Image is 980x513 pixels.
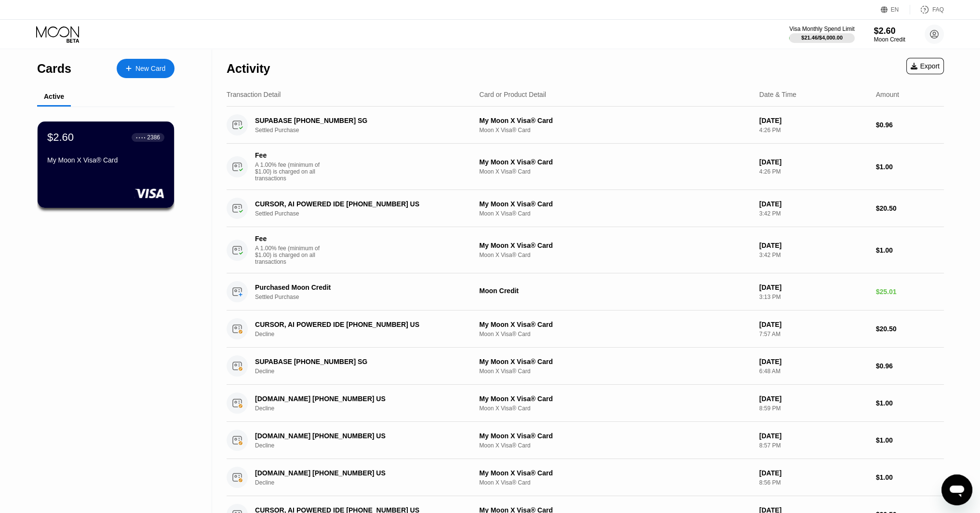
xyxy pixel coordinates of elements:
div: 4:26 PM [759,127,868,134]
div: My Moon X Visa® Card [479,358,752,365]
div: [DATE] [759,283,868,291]
iframe: Кнопка запуска окна обмена сообщениями [941,474,972,505]
div: My Moon X Visa® Card [479,242,752,249]
div: My Moon X Visa® Card [479,117,752,124]
div: $2.60● ● ● ●2386My Moon X Visa® Card [38,121,174,208]
div: Active [44,93,64,100]
div: $25.01 [876,288,944,296]
div: My Moon X Visa® Card [47,156,164,164]
div: A 1.00% fee (minimum of $1.00) is charged on all transactions [255,162,327,182]
div: 3:42 PM [759,252,868,258]
div: My Moon X Visa® Card [479,200,752,208]
div: 4:26 PM [759,168,868,175]
div: My Moon X Visa® Card [479,321,752,328]
div: A 1.00% fee (minimum of $1.00) is charged on all transactions [255,245,327,265]
div: Fee [255,235,322,243]
div: New Card [117,59,175,78]
div: Moon X Visa® Card [479,442,752,449]
div: Decline [255,479,475,486]
div: ● ● ● ● [136,136,146,139]
div: Decline [255,442,475,449]
div: Moon X Visa® Card [479,405,752,412]
div: Moon Credit [874,36,905,43]
div: Moon X Visa® Card [479,252,752,258]
div: Decline [255,331,475,337]
div: [DOMAIN_NAME] [PHONE_NUMBER] USDeclineMy Moon X Visa® CardMoon X Visa® Card[DATE]8:57 PM$1.00 [227,422,944,459]
div: FAQ [932,6,944,13]
div: $0.96 [876,121,944,129]
div: $2.60 [874,26,905,36]
div: SUPABASE [PHONE_NUMBER] SGSettled PurchaseMy Moon X Visa® CardMoon X Visa® Card[DATE]4:26 PM$0.96 [227,107,944,144]
div: Moon Credit [479,287,752,295]
div: CURSOR, AI POWERED IDE [PHONE_NUMBER] US [255,200,460,208]
div: $21.46 / $4,000.00 [801,35,843,40]
div: 3:13 PM [759,294,868,300]
div: SUPABASE [PHONE_NUMBER] SG [255,358,460,365]
div: $1.00 [876,399,944,407]
div: Purchased Moon Credit [255,283,460,291]
div: [DOMAIN_NAME] [PHONE_NUMBER] USDeclineMy Moon X Visa® CardMoon X Visa® Card[DATE]8:56 PM$1.00 [227,459,944,496]
div: EN [891,6,899,13]
div: SUPABASE [PHONE_NUMBER] SGDeclineMy Moon X Visa® CardMoon X Visa® Card[DATE]6:48 AM$0.96 [227,348,944,385]
div: Moon X Visa® Card [479,479,752,486]
div: Date & Time [759,91,796,98]
div: $1.00 [876,436,944,444]
div: $20.50 [876,325,944,333]
div: $1.00 [876,163,944,171]
div: Moon X Visa® Card [479,210,752,217]
div: New Card [135,65,165,73]
div: Activity [227,62,270,76]
div: [DATE] [759,469,868,477]
div: Moon X Visa® Card [479,127,752,134]
div: $20.50 [876,204,944,212]
div: Visa Monthly Spend Limit$21.46/$4,000.00 [789,26,854,43]
div: [DOMAIN_NAME] [PHONE_NUMBER] US [255,469,460,477]
div: [DOMAIN_NAME] [PHONE_NUMBER] US [255,432,460,440]
div: My Moon X Visa® Card [479,158,752,166]
div: 8:56 PM [759,479,868,486]
div: $1.00 [876,473,944,481]
div: Settled Purchase [255,294,475,300]
div: $0.96 [876,362,944,370]
div: My Moon X Visa® Card [479,395,752,403]
div: Settled Purchase [255,127,475,134]
div: CURSOR, AI POWERED IDE [PHONE_NUMBER] US [255,321,460,328]
div: Amount [876,91,899,98]
div: Settled Purchase [255,210,475,217]
div: Fee [255,151,322,159]
div: EN [881,5,910,14]
div: [DATE] [759,395,868,403]
div: Export [906,58,944,74]
div: Moon X Visa® Card [479,168,752,175]
div: FeeA 1.00% fee (minimum of $1.00) is charged on all transactionsMy Moon X Visa® CardMoon X Visa® ... [227,144,944,190]
div: 3:42 PM [759,210,868,217]
div: FAQ [910,5,944,14]
div: Export [911,62,940,70]
div: 7:57 AM [759,331,868,337]
div: My Moon X Visa® Card [479,469,752,477]
div: CURSOR, AI POWERED IDE [PHONE_NUMBER] USSettled PurchaseMy Moon X Visa® CardMoon X Visa® Card[DAT... [227,190,944,227]
div: My Moon X Visa® Card [479,432,752,440]
div: $2.60Moon Credit [874,26,905,43]
div: [DOMAIN_NAME] [PHONE_NUMBER] US [255,395,460,403]
div: CURSOR, AI POWERED IDE [PHONE_NUMBER] USDeclineMy Moon X Visa® CardMoon X Visa® Card[DATE]7:57 AM... [227,310,944,348]
div: [DATE] [759,358,868,365]
div: 8:57 PM [759,442,868,449]
div: Moon X Visa® Card [479,368,752,375]
div: [DATE] [759,242,868,249]
div: [DATE] [759,432,868,440]
div: FeeA 1.00% fee (minimum of $1.00) is charged on all transactionsMy Moon X Visa® CardMoon X Visa® ... [227,227,944,273]
div: Moon X Visa® Card [479,331,752,337]
div: $2.60 [47,131,74,144]
div: $1.00 [876,246,944,254]
div: [DATE] [759,117,868,124]
div: [DATE] [759,200,868,208]
div: Card or Product Detail [479,91,546,98]
div: Visa Monthly Spend Limit [789,26,854,32]
div: [DATE] [759,158,868,166]
div: 8:59 PM [759,405,868,412]
div: 2386 [147,134,160,141]
div: [DATE] [759,321,868,328]
div: Purchased Moon CreditSettled PurchaseMoon Credit[DATE]3:13 PM$25.01 [227,273,944,310]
